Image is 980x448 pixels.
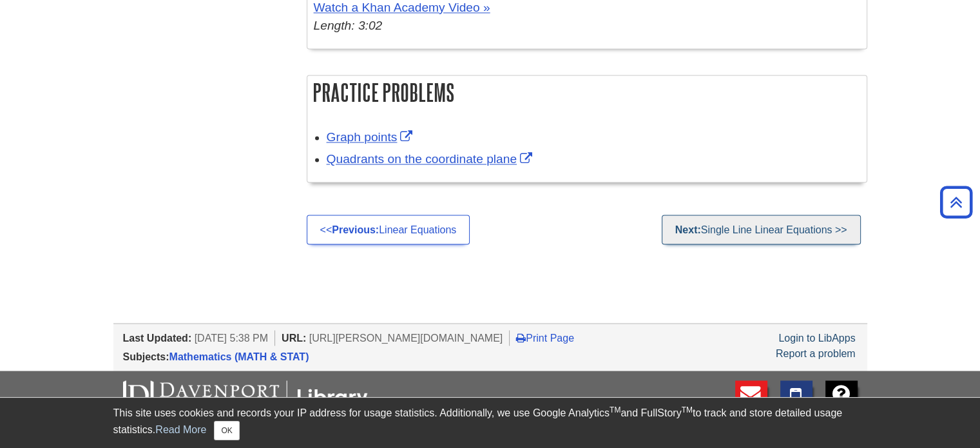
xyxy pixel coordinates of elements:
a: Read More [155,424,206,435]
em: Length: 3:02 [314,19,383,32]
a: Link opens in new window [327,130,416,144]
a: Watch a Khan Academy Video » [314,1,490,14]
i: Print Page [516,332,526,342]
a: Link opens in new window [327,152,536,166]
a: Mathematics (MATH & STAT) [169,351,309,362]
h2: Practice Problems [307,75,867,110]
a: Back to Top [936,193,977,211]
a: Report a problem [776,347,856,358]
span: [URL][PERSON_NAME][DOMAIN_NAME] [309,332,503,343]
a: Text [780,380,812,425]
strong: Previous: [332,224,379,235]
img: DU Libraries [123,380,368,414]
a: Next:Single Line Linear Equations >> [662,215,861,244]
strong: Next: [675,224,701,235]
a: E-mail [735,380,767,425]
span: Subjects: [123,351,169,362]
sup: TM [682,405,693,414]
a: <<Previous:Linear Equations [307,215,470,244]
button: Close [214,421,239,440]
sup: TM [610,405,620,414]
span: Last Updated: [123,332,192,343]
span: [DATE] 5:38 PM [195,332,268,343]
span: URL: [282,332,306,343]
a: Login to LibApps [778,332,855,343]
div: This site uses cookies and records your IP address for usage statistics. Additionally, we use Goo... [113,405,867,440]
a: Print Page [516,332,574,343]
a: FAQ [825,380,858,425]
